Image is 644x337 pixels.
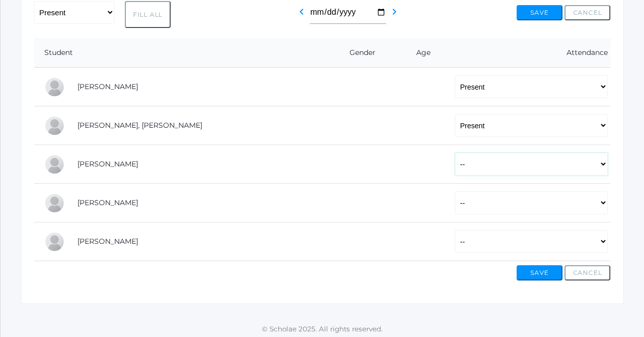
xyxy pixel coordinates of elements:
a: [PERSON_NAME], [PERSON_NAME] [77,121,202,130]
button: Cancel [565,265,610,280]
div: Jasper Johnson [44,154,65,175]
div: Elijah Benzinger-Stephens [44,77,65,97]
a: [PERSON_NAME] [77,82,138,91]
div: Nora McKenzie [44,193,65,213]
a: chevron_right [388,10,400,20]
th: Attendance [445,38,610,68]
a: chevron_left [296,10,308,20]
button: Save [517,5,562,20]
i: chevron_left [296,6,308,18]
a: [PERSON_NAME] [77,198,138,207]
div: Elsie Vondran [44,232,65,252]
th: Student [34,38,323,68]
button: Fill All [125,1,171,28]
button: Cancel [565,5,610,20]
th: Gender [323,38,394,68]
div: Ryder Hardisty [44,116,65,136]
a: [PERSON_NAME] [77,237,138,246]
i: chevron_right [388,6,400,18]
a: [PERSON_NAME] [77,159,138,168]
button: Save [517,265,562,280]
th: Age [395,38,445,68]
p: © Scholae 2025. All rights reserved. [1,324,644,334]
